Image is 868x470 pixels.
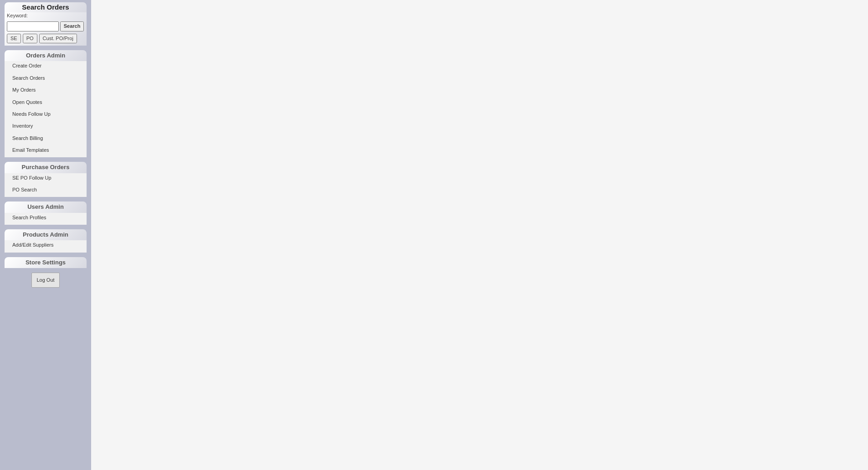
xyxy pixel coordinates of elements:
[5,162,87,173] div: Purchase Orders
[5,257,87,268] div: Store Settings
[5,229,87,240] div: Products Admin
[5,213,87,222] a: Search Profiles
[5,98,87,107] a: Open Quotes
[5,2,87,12] h1: Search Orders
[31,273,59,288] button: Log Out
[5,50,87,61] div: Orders Admin
[5,173,87,183] a: SE PO Follow Up
[5,145,87,155] a: Email Templates
[23,34,37,43] input: PO
[5,240,87,250] a: Add/Edit Suppliers
[5,201,87,212] div: Users Admin
[7,12,87,21] p: Keyword:
[5,85,87,95] a: My Orders
[5,185,87,195] a: PO Search
[5,109,87,119] a: Needs Follow Up
[5,134,87,143] a: Search Billing
[5,61,87,71] a: Create Order
[12,111,51,117] span: Needs Follow Up
[5,121,87,131] a: Inventory
[5,73,87,83] a: Search Orders
[60,21,84,31] input: Search
[7,34,21,43] input: SE
[39,34,77,43] input: Cust. PO/Proj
